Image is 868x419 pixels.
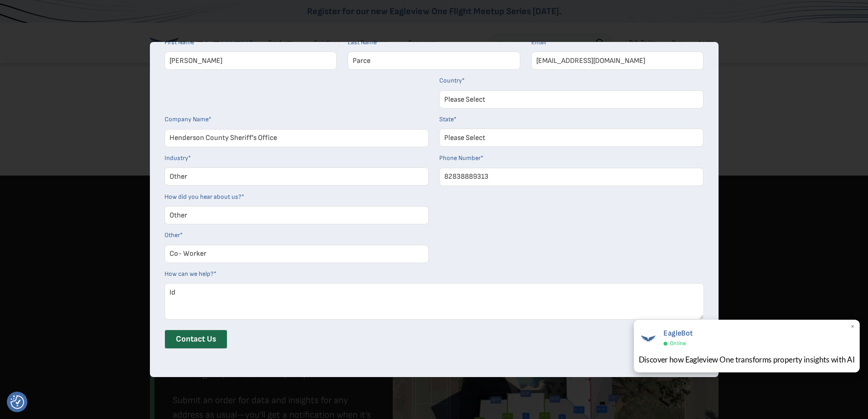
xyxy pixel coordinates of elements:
[10,395,24,409] img: Revisit consent button
[164,330,227,349] input: Contact Us
[850,322,855,332] span: ×
[164,270,214,278] span: How can we help?
[639,354,855,365] div: Discover how Eagleview One transforms property insights with AI
[164,193,241,201] span: How did you hear about us?
[639,329,658,348] img: EagleBot
[164,231,180,239] span: Other
[164,38,194,46] span: First Name
[439,115,454,123] span: State
[670,340,686,347] span: Online
[164,115,209,123] span: Company Name
[531,38,546,46] span: Email
[10,395,24,409] button: Consent Preferences
[164,154,188,162] span: Industry
[348,38,377,46] span: Last Name
[164,283,704,320] textarea: Id
[663,329,693,338] span: EagleBot
[439,77,462,84] span: Country
[439,154,481,162] span: Phone Number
